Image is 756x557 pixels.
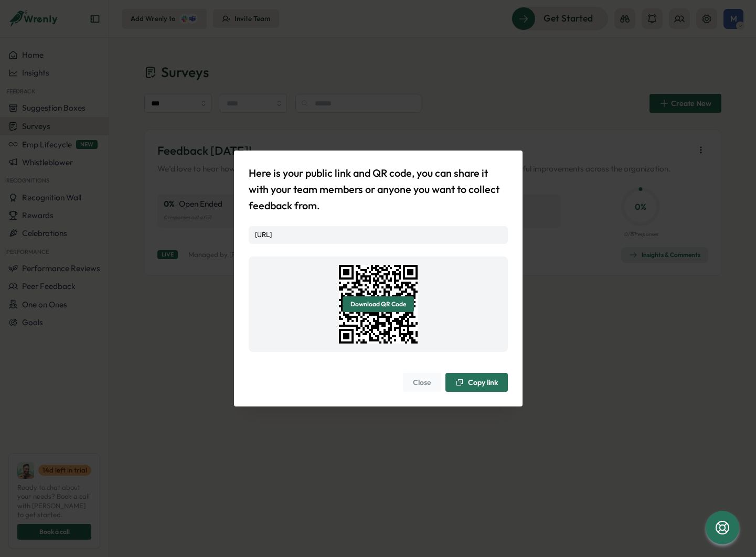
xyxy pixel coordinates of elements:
[413,373,431,391] span: Close
[350,297,406,312] span: Download QR Code
[445,373,508,392] button: Copy link
[249,165,508,213] p: Here is your public link and QR code, you can share it with your team members or anyone you want ...
[255,230,272,239] a: [URL]
[343,296,414,312] button: Download QR Code
[468,379,498,386] span: Copy link
[403,373,441,392] button: Close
